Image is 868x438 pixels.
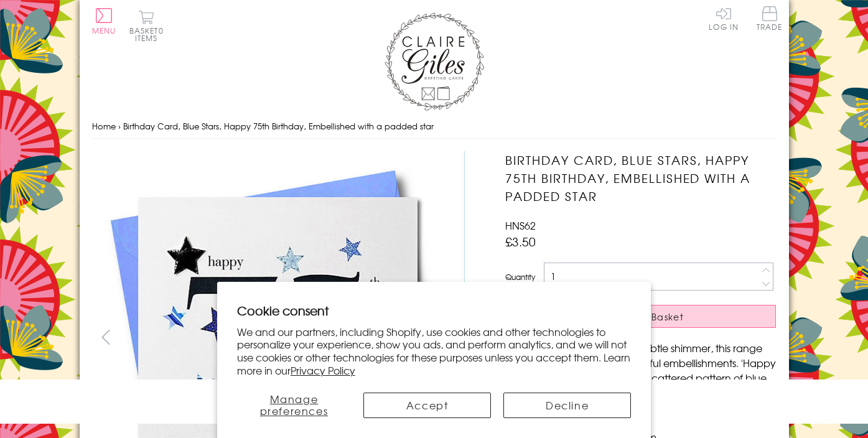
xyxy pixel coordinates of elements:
nav: breadcrumbs [92,114,777,139]
span: £3.50 [505,233,536,250]
span: Manage preferences [260,391,329,418]
a: Log In [709,6,739,30]
button: Menu [92,8,116,34]
a: Privacy Policy [291,363,355,378]
span: › [118,120,121,132]
button: Decline [503,393,631,418]
span: 0 items [135,25,164,44]
h1: Birthday Card, Blue Stars, Happy 75th Birthday, Embellished with a padded star [505,151,776,205]
button: Basket0 items [129,10,164,42]
span: Menu [92,25,116,36]
span: HNS62 [505,218,536,233]
a: Home [92,120,116,132]
button: Accept [363,393,491,418]
p: We and our partners, including Shopify, use cookies and other technologies to personalize your ex... [237,325,632,377]
button: prev [92,323,120,351]
span: Trade [757,6,783,30]
label: Quantity [505,271,535,282]
img: Claire Giles Greetings Cards [385,12,484,111]
h2: Cookie consent [237,302,632,319]
a: Trade [757,6,783,33]
button: Manage preferences [237,393,351,418]
span: Birthday Card, Blue Stars, Happy 75th Birthday, Embellished with a padded star [123,120,434,132]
